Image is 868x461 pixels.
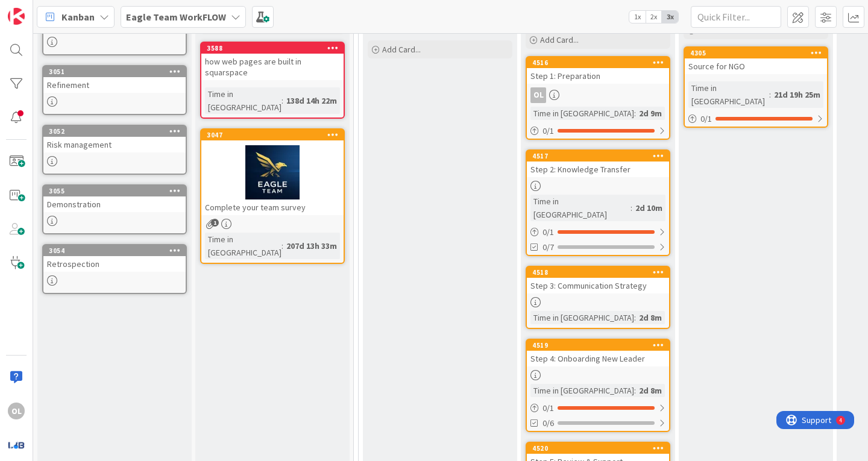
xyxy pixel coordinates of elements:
[527,225,669,240] div: 0/1
[527,340,669,351] div: 4519
[542,125,554,137] span: 0 / 1
[201,43,344,54] div: 3588
[634,107,636,120] span: :
[684,46,828,128] a: 4305Source for NGOTime in [GEOGRAPHIC_DATA]:21d 19h 25m0/1
[8,436,25,453] img: avatar
[634,384,636,397] span: :
[43,66,186,77] div: 3051
[211,219,219,227] span: 1
[527,68,669,84] div: Step 1: Preparation
[49,246,186,255] div: 3054
[283,94,340,107] div: 138d 14h 22m
[207,44,344,52] div: 3588
[646,11,662,23] span: 2x
[43,66,186,93] div: 3051Refinement
[201,130,344,140] div: 3047
[25,2,55,16] span: Support
[685,58,827,74] div: Source for NGO
[631,201,632,215] span: :
[43,245,186,256] div: 3054
[526,266,670,329] a: 4518Step 3: Communication StrategyTime in [GEOGRAPHIC_DATA]:2d 8m
[690,49,827,57] div: 4305
[205,233,281,259] div: Time in [GEOGRAPHIC_DATA]
[530,195,631,221] div: Time in [GEOGRAPHIC_DATA]
[8,403,25,419] div: OL
[49,187,186,195] div: 3055
[61,10,95,24] span: Kanban
[8,8,25,25] img: Visit kanbanzone.com
[542,226,554,239] span: 0 / 1
[632,201,665,215] div: 2d 10m
[42,184,187,234] a: 3055Demonstration
[42,244,187,294] a: 3054Retrospection
[532,152,669,160] div: 4517
[698,25,737,36] span: Add Card...
[532,341,669,350] div: 4519
[532,58,669,67] div: 4516
[662,11,678,23] span: 3x
[43,186,186,212] div: 3055Demonstration
[542,402,554,415] span: 0 / 1
[126,11,226,23] b: Eagle Team WorkFLOW
[201,43,344,80] div: 3588how web pages are built in squarspace
[636,311,665,324] div: 2d 8m
[542,417,554,430] span: 0/6
[49,67,186,76] div: 3051
[49,127,186,136] div: 3052
[769,88,771,101] span: :
[43,245,186,272] div: 3054Retrospection
[685,111,827,127] div: 0/1
[527,351,669,366] div: Step 4: Onboarding New Leader
[629,11,646,23] span: 1x
[527,162,669,177] div: Step 2: Knowledge Transfer
[527,401,669,416] div: 0/1
[685,48,827,58] div: 4305
[530,384,634,397] div: Time in [GEOGRAPHIC_DATA]
[532,444,669,453] div: 4520
[527,57,669,84] div: 4516Step 1: Preparation
[530,311,634,324] div: Time in [GEOGRAPHIC_DATA]
[527,124,669,139] div: 0/1
[43,186,186,196] div: 3055
[42,125,187,175] a: 3052Risk management
[201,130,344,215] div: 3047Complete your team survey
[200,42,345,119] a: 3588how web pages are built in squarspaceTime in [GEOGRAPHIC_DATA]:138d 14h 22m
[530,87,546,103] div: OL
[526,149,670,256] a: 4517Step 2: Knowledge TransferTime in [GEOGRAPHIC_DATA]:2d 10m0/10/7
[527,87,669,103] div: OL
[700,113,712,125] span: 0 / 1
[527,151,669,177] div: 4517Step 2: Knowledge Transfer
[527,340,669,366] div: 4519Step 4: Onboarding New Leader
[205,87,281,114] div: Time in [GEOGRAPHIC_DATA]
[43,77,186,93] div: Refinement
[207,131,344,139] div: 3047
[527,151,669,162] div: 4517
[634,311,636,324] span: :
[527,267,669,293] div: 4518Step 3: Communication Strategy
[685,48,827,74] div: 4305Source for NGO
[281,239,283,252] span: :
[636,107,665,120] div: 2d 9m
[63,5,66,14] div: 4
[771,88,823,101] div: 21d 19h 25m
[43,256,186,272] div: Retrospection
[200,128,345,264] a: 3047Complete your team surveyTime in [GEOGRAPHIC_DATA]:207d 13h 33m
[691,6,781,28] input: Quick Filter...
[281,94,283,107] span: :
[43,196,186,212] div: Demonstration
[542,241,554,254] span: 0/7
[526,339,670,432] a: 4519Step 4: Onboarding New LeaderTime in [GEOGRAPHIC_DATA]:2d 8m0/10/6
[532,268,669,277] div: 4518
[283,239,340,252] div: 207d 13h 33m
[527,57,669,68] div: 4516
[527,278,669,293] div: Step 3: Communication Strategy
[527,443,669,454] div: 4520
[382,44,421,55] span: Add Card...
[43,126,186,152] div: 3052Risk management
[42,65,187,115] a: 3051Refinement
[540,34,579,45] span: Add Card...
[530,107,634,120] div: Time in [GEOGRAPHIC_DATA]
[688,81,769,108] div: Time in [GEOGRAPHIC_DATA]
[201,54,344,80] div: how web pages are built in squarspace
[43,126,186,137] div: 3052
